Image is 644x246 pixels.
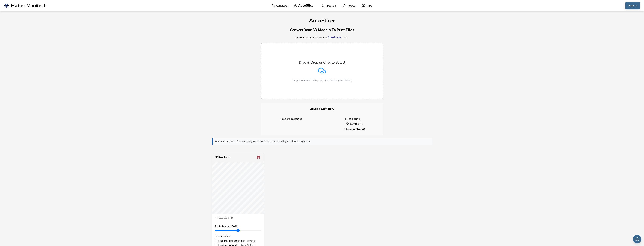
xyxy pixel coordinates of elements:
h3: Upload Summary [261,103,383,115]
p: Drag & Drop or Click to Select [299,61,345,64]
h4: Files Found [325,117,381,120]
a: AutoSlicer [328,36,341,39]
li: .stl files x 1 [328,122,381,126]
input: Find Best Rotation For Printing [215,240,217,242]
strong: Model Controls: [215,140,234,143]
li: image files x 0 [328,127,381,131]
div: Slicing Options: [215,235,261,237]
h4: Folders Detected [264,117,319,120]
span: Click and drag to rotate • Scroll to zoom • Right click and drag to pan [236,140,311,143]
label: Find Best Rotation For Printing [215,239,261,242]
div: Scale Model: 100 % [215,225,261,228]
div: 3DBenchy.stl [215,156,230,159]
button: Sign In [625,2,640,9]
button: Send feedback via email [633,235,641,243]
button: Remove model [256,155,261,160]
div: File Size: 10.76MB [215,217,261,219]
p: Supported format: .stls, .obj, .zips, folders (Max 100MB) [292,79,352,82]
span: Matter Manifest [11,3,45,8]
